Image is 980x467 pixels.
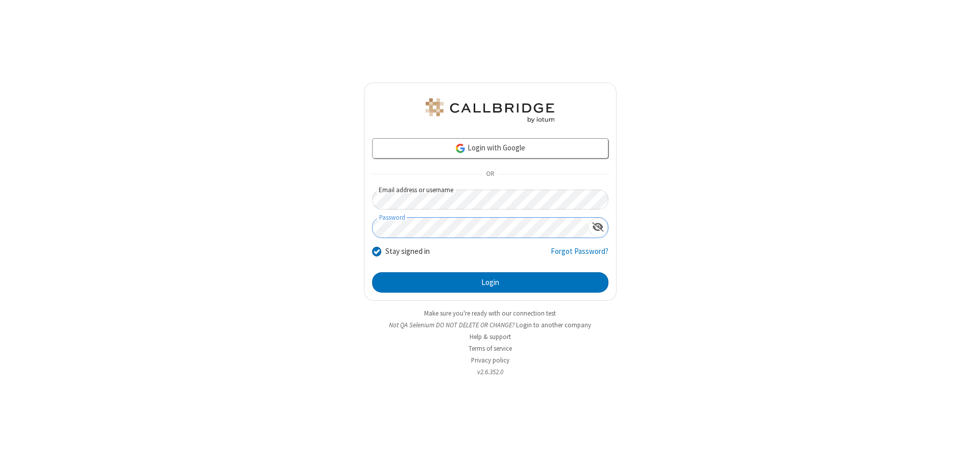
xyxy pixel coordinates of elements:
img: QA Selenium DO NOT DELETE OR CHANGE [424,98,556,123]
button: Login to another company [516,320,591,330]
a: Help & support [470,332,511,341]
a: Make sure you're ready with our connection test [424,309,556,318]
span: OR [482,167,498,181]
div: Show password [588,218,608,237]
input: Email address or username [372,190,608,210]
a: Terms of service [469,344,512,353]
button: Login [372,272,608,293]
a: Privacy policy [471,356,509,365]
li: Not QA Selenium DO NOT DELETE OR CHANGE? [364,320,617,330]
label: Stay signed in [385,246,430,257]
a: Login with Google [372,138,608,159]
img: google-icon.png [455,143,466,154]
input: Password [373,218,588,238]
li: v2.6.352.0 [364,367,617,377]
a: Forgot Password? [551,246,608,265]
